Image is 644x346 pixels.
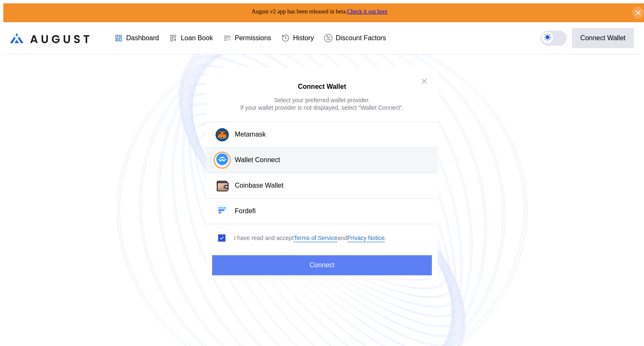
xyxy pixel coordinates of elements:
button: close modal [418,74,431,88]
div: Dashboard [126,34,159,42]
div: Select your preferred wallet provider. [274,96,370,104]
div: Permissions [235,34,271,42]
button: Connect [212,255,432,275]
span: August v2 app has been released in beta. [252,8,387,15]
img: Coinbase Wallet [216,179,230,193]
div: Metamask [235,130,266,139]
div: I have read and accept . [234,234,386,242]
button: Wallet Connect [206,147,438,173]
a: Privacy Notice [347,234,384,242]
button: Metamask [206,121,438,147]
img: Fordefi [216,204,228,216]
div: Coinbase Wallet [235,181,283,190]
div: Connect Wallet [580,34,626,42]
div: If your wallet provider is not displayed, select "Wallet Connect". [240,104,404,111]
h2: Connect Wallet [298,83,346,91]
button: Coinbase WalletCoinbase Wallet [206,173,438,199]
div: Loan Book [181,34,213,42]
a: Terms of Service [293,234,337,242]
span: and [338,235,347,242]
div: History [293,34,314,42]
div: Fordefi [235,207,256,216]
button: FordefiFordefi [206,199,438,224]
a: Check it out here [347,8,387,15]
div: Wallet Connect [235,156,280,165]
div: Discount Factors [336,34,386,42]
